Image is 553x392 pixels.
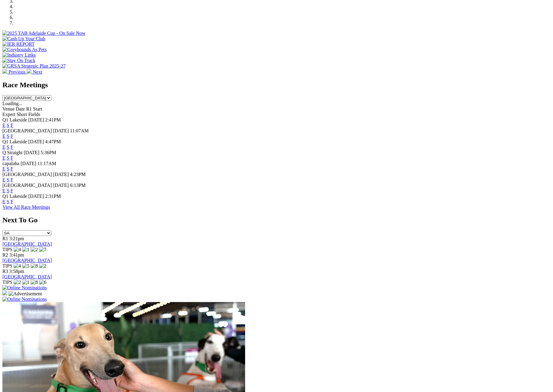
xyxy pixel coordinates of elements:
span: 5:36PM [41,150,56,155]
span: Loading... [2,101,22,106]
a: F [11,188,13,193]
a: E [2,145,5,150]
img: 4 [14,247,21,252]
span: R1 Start [26,106,42,111]
span: 3:58pm [9,269,24,274]
a: F [11,199,13,204]
span: [DATE] [53,172,69,177]
span: [GEOGRAPHIC_DATA] [2,128,52,133]
span: Next [33,69,42,75]
span: TIPS [2,280,12,285]
span: Q1 Lakeside [2,117,27,122]
a: S [7,134,9,139]
span: 2:31PM [45,194,61,199]
span: [DATE] [53,128,69,133]
img: 2 [39,263,46,269]
span: [DATE] [28,194,44,199]
a: E [2,188,5,193]
span: 3:41pm [9,252,24,257]
a: S [7,145,9,150]
span: Venue [2,106,15,111]
span: [DATE] [28,117,44,122]
img: 8 [31,280,38,285]
img: Advertisement [8,291,42,297]
span: Short [17,112,27,117]
h2: Next To Go [2,216,551,224]
img: 5 [22,263,29,269]
span: [DATE] [21,161,36,166]
a: E [2,155,5,161]
span: [GEOGRAPHIC_DATA] [2,183,52,188]
a: S [7,177,9,182]
span: 2:41PM [45,117,61,122]
span: 4:47PM [45,139,61,144]
span: R1 [2,236,8,241]
a: E [2,134,5,139]
span: R2 [2,252,8,257]
a: F [11,177,13,182]
img: 2025 TAB Adelaide Cup - On Sale Now [2,31,86,36]
a: S [7,199,9,204]
img: 2 [14,280,21,285]
a: [GEOGRAPHIC_DATA] [2,258,52,263]
a: View All Race Meetings [2,204,50,210]
img: 6 [39,280,46,285]
img: 2 [31,247,38,252]
a: F [11,166,13,171]
img: 8 [31,263,38,269]
a: E [2,166,5,171]
img: Industry Links [2,52,36,58]
a: E [2,177,5,182]
img: 1 [22,247,29,252]
span: [DATE] [24,150,39,155]
a: S [7,166,9,171]
span: [DATE] [28,139,44,144]
span: 11:17AM [38,161,56,166]
a: S [7,188,9,193]
a: F [11,145,13,150]
img: Online Nominations [2,297,47,302]
img: 15187_Greyhounds_GreysPlayCentral_Resize_SA_WebsiteBanner_300x115_2025.jpg [2,291,7,295]
a: Next [27,69,42,75]
span: Expert [2,112,15,117]
span: Q1 Lakeside [2,194,27,199]
img: 1 [22,280,29,285]
img: 4 [14,263,21,269]
span: Q1 Lakeside [2,139,27,144]
a: F [11,123,13,128]
span: 4:23PM [70,172,86,177]
a: [GEOGRAPHIC_DATA] [2,274,52,279]
span: 11:07AM [70,128,89,133]
span: 6:13PM [70,183,86,188]
span: TIPS [2,247,12,252]
a: E [2,199,5,204]
img: Stay On Track [2,58,35,63]
a: E [2,123,5,128]
img: Greyhounds As Pets [2,47,47,52]
span: R3 [2,269,8,274]
img: Online Nominations [2,285,47,291]
span: Q Straight [2,150,22,155]
img: chevron-left-pager-white.svg [2,69,7,74]
img: 7 [39,247,46,252]
span: Previous [8,69,25,75]
span: [GEOGRAPHIC_DATA] [2,172,52,177]
span: TIPS [2,263,12,268]
span: Date [16,106,25,111]
a: F [11,155,13,161]
span: capalaba [2,161,19,166]
img: GRSA Strategic Plan 2025-27 [2,63,66,69]
h2: Race Meetings [2,81,551,89]
span: 3:21pm [9,236,24,241]
a: Previous [2,69,27,75]
a: [GEOGRAPHIC_DATA] [2,241,52,247]
a: S [7,123,9,128]
a: F [11,134,13,139]
span: [DATE] [53,183,69,188]
img: IER REPORT [2,42,35,47]
img: chevron-right-pager-white.svg [27,69,32,74]
a: S [7,155,9,161]
img: Cash Up Your Club [2,36,45,42]
span: Fields [28,112,40,117]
